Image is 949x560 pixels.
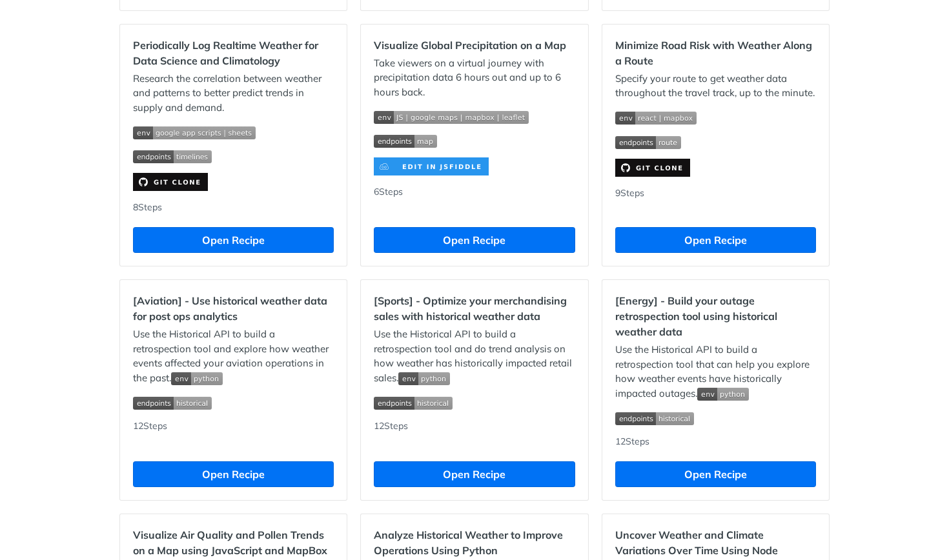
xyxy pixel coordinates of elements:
[133,461,334,487] button: Open Recipe
[374,397,453,410] img: endpoint
[133,395,334,410] span: Expand image
[133,173,208,191] img: clone
[133,419,334,448] div: 12 Steps
[615,136,681,149] img: endpoint
[374,134,575,148] span: Expand image
[133,293,334,324] h2: [Aviation] - Use historical weather data for post ops analytics
[171,372,223,384] span: Expand image
[615,410,816,425] span: Expand image
[697,388,749,401] img: env
[133,327,334,385] p: Use the Historical API to build a retrospection tool and explore how weather events affected your...
[398,372,450,385] img: env
[374,419,575,448] div: 12 Steps
[615,461,816,487] button: Open Recipe
[615,293,816,339] h2: [Energy] - Build your outage retrospection tool using historical weather data
[374,527,575,558] h2: Analyze Historical Weather to Improve Operations Using Python
[615,186,816,215] div: 9 Steps
[374,109,575,124] span: Expand image
[133,72,334,115] p: Research the correlation between weather and patterns to better predict trends in supply and demand.
[697,387,749,399] span: Expand image
[374,111,529,124] img: env
[133,527,334,558] h2: Visualize Air Quality and Pollen Trends on a Map using JavaScript and MapBox
[133,175,208,187] a: Expand image
[615,37,816,68] h2: Minimize Road Risk with Weather Along a Route
[374,159,489,172] a: Expand image
[615,112,697,125] img: env
[374,185,575,214] div: 6 Steps
[133,227,334,253] button: Open Recipe
[133,201,334,214] div: 8 Steps
[615,110,816,125] span: Expand image
[615,343,816,401] p: Use the Historical API to build a retrospection tool that can help you explore how weather events...
[615,159,690,177] img: clone
[133,126,256,139] img: env
[374,56,575,100] p: Take viewers on a virtual journey with precipitation data 6 hours out and up to 6 hours back.
[133,397,212,410] img: endpoint
[133,37,334,68] h2: Periodically Log Realtime Weather for Data Science and Climatology
[374,461,575,487] button: Open Recipe
[133,125,334,139] span: Expand image
[615,161,690,173] a: Expand image
[615,72,816,101] p: Specify your route to get weather data throughout the travel track, up to the minute.
[133,150,212,163] img: endpoint
[374,135,437,148] img: endpoint
[615,527,816,558] h2: Uncover Weather and Climate Variations Over Time Using Node
[374,327,575,385] p: Use the Historical API to build a retrospection tool and do trend analysis on how weather has his...
[374,395,575,410] span: Expand image
[615,134,816,149] span: Expand image
[171,372,223,385] img: env
[133,149,334,164] span: Expand image
[615,227,816,253] button: Open Recipe
[374,37,575,53] h2: Visualize Global Precipitation on a Map
[615,412,694,425] img: endpoint
[374,293,575,324] h2: [Sports] - Optimize your merchandising sales with historical weather data
[615,435,816,448] div: 12 Steps
[374,227,575,253] button: Open Recipe
[374,157,489,175] img: clone
[398,372,450,384] span: Expand image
